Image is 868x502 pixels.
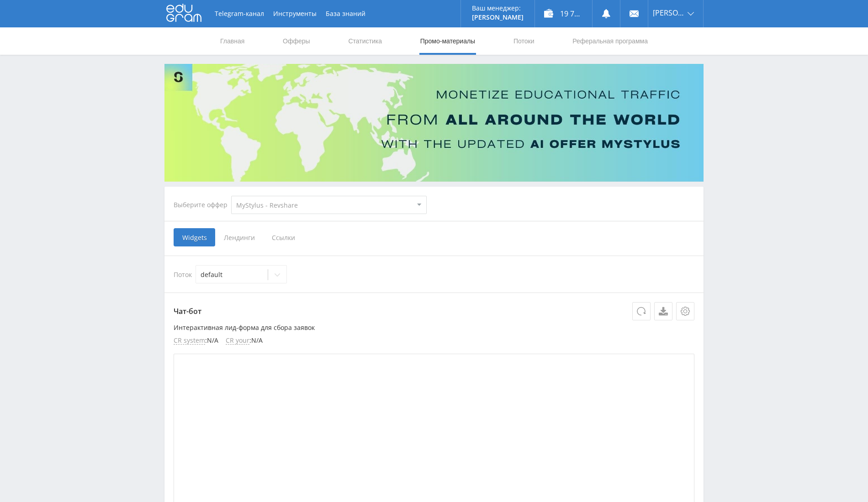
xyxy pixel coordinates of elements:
li: : N/A [174,337,218,345]
p: Чат-бот [174,302,694,320]
p: Ваш менеджер: [472,5,524,12]
a: Офферы [282,27,311,55]
button: Обновить [632,302,651,320]
a: Статистика [347,27,383,55]
span: Лендинги [215,228,263,246]
div: Выберите оффер [174,201,231,209]
a: Скачать [654,302,672,320]
p: [PERSON_NAME] [472,14,524,21]
button: Настройки [676,302,694,320]
span: Ссылки [263,228,304,246]
span: CR system [174,337,205,345]
img: Banner [164,64,704,182]
a: Потоки [513,27,535,55]
p: Интерактивная лид-форма для сбора заявок [174,324,694,331]
span: [PERSON_NAME] [653,9,685,16]
span: CR your [226,337,249,345]
li: : N/A [226,337,263,345]
div: Поток [174,265,694,283]
span: Widgets [174,228,215,246]
a: Реферальная программа [572,27,649,55]
a: Главная [219,27,245,55]
a: Промо-материалы [419,27,476,55]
